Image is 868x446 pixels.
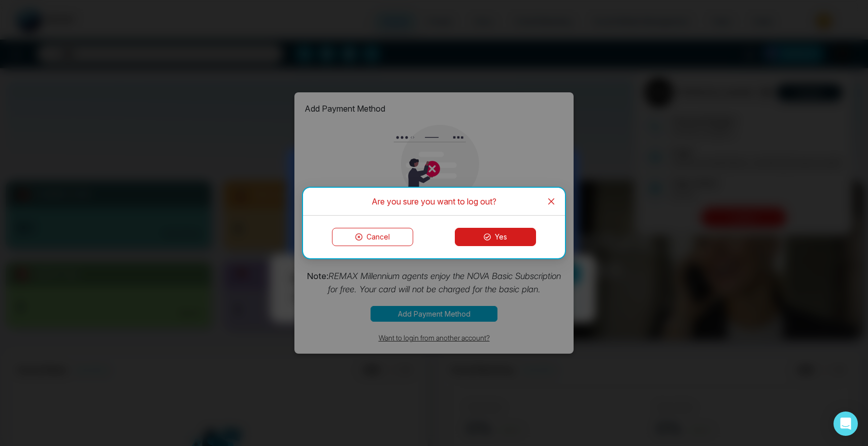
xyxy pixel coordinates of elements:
[833,411,858,436] div: Open Intercom Messenger
[547,197,555,205] span: close
[332,228,413,246] button: Cancel
[455,228,536,246] button: Yes
[538,188,565,215] button: Close
[315,196,553,207] div: Are you sure you want to log out?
